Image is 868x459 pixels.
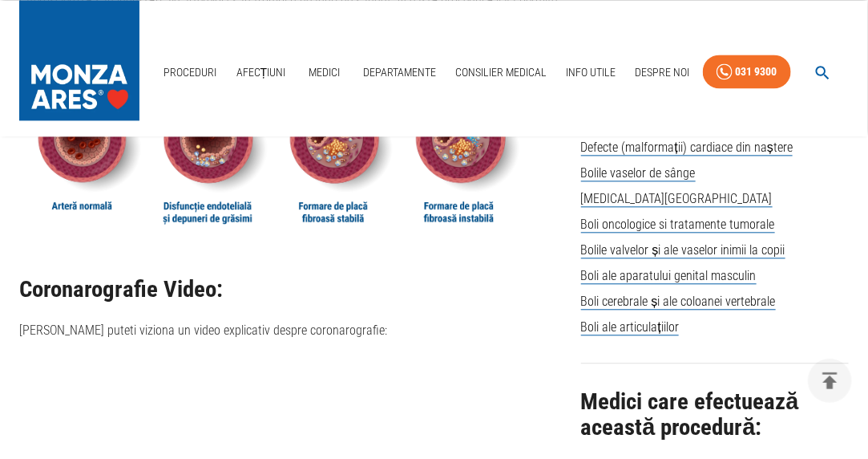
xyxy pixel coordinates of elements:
[299,56,350,89] a: Medici
[703,55,791,89] a: 031 9300
[19,75,145,238] img: Artera normala fara stenoze
[158,56,224,89] a: Proceduri
[581,217,775,233] span: Boli oncologice si tratamente tumorale
[581,140,793,156] span: Defecte (malformații) cardiace din naștere
[559,56,622,89] a: Info Utile
[581,191,773,207] span: [MEDICAL_DATA][GEOGRAPHIC_DATA]
[398,75,523,238] img: Formare de placa fibroasa instabila
[628,56,696,89] a: Despre Noi
[145,75,271,239] img: Depuneri de grasimi pe artera
[19,321,568,340] p: [PERSON_NAME] puteti viziona un video explicativ despre coronarografie:
[581,268,757,284] span: Boli ale aparatului genital masculin
[581,165,696,181] span: Bolile vaselor de sânge
[272,75,398,239] img: Formare de plac fibroasa
[581,389,849,440] h2: Medici care efectuează această procedură:
[736,62,777,82] div: 031 9300
[808,359,852,403] button: delete
[581,294,776,310] span: Boli cerebrale și ale coloanei vertebrale
[357,56,442,89] a: Departamente
[581,319,679,335] span: Boli ale articulațiilor
[19,277,568,303] h2: Coronarografie Video:
[581,242,785,258] span: Bolile valvelor și ale vaselor inimii la copii
[230,56,293,89] a: Afecțiuni
[449,56,553,89] a: Consilier Medical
